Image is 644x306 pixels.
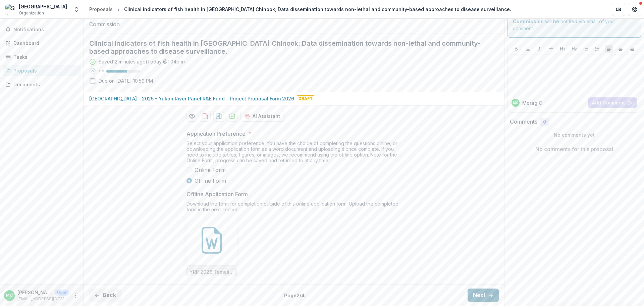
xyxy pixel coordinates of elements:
[5,4,16,15] img: Sitka Sound Science Center
[3,38,81,49] a: Dashboard
[535,45,543,53] button: Italicize
[124,6,511,13] div: Clinical indicators of fish health in [GEOGRAPHIC_DATA] Chinook; Data dissemination towards non-l...
[19,3,67,10] div: [GEOGRAPHIC_DATA]
[99,77,153,84] p: Due on [DATE] 10:59 PM
[13,81,75,88] div: Documents
[468,289,499,302] button: Next
[227,111,237,122] button: download-proposal
[190,269,234,275] span: YRP 2026_Temelio Offline Application Form.docx
[547,45,555,53] button: Strike
[213,111,224,122] button: download-proposal
[87,4,115,14] a: Proposals
[186,111,197,122] button: Preview 6ce0f879-6b90-4af4-bc43-55792618d686-0.pdf
[13,53,75,60] div: Tasks
[240,111,284,122] button: AI Assistant
[87,4,514,14] nav: breadcrumb
[522,99,542,106] p: Morag C
[570,45,578,53] button: Heading 2
[186,201,401,215] div: Download the form for completion outside of this online application form. Upload the completed fo...
[284,292,305,299] p: Page 2 / 4
[71,292,79,300] button: More
[6,293,13,298] div: Morag Clinton
[616,45,625,53] button: Align Center
[13,27,78,33] span: Notifications
[593,45,601,53] button: Ordered List
[13,40,75,47] div: Dashboard
[605,45,613,53] button: Align Left
[543,119,546,125] span: 0
[297,95,314,102] span: Draft
[512,45,520,53] button: Bold
[195,166,226,174] span: Online Form
[186,190,248,198] p: Offline Application Form
[17,296,69,302] p: [EMAIL_ADDRESS][DOMAIN_NAME]
[535,145,613,153] p: No comments for this proposal
[19,10,44,16] span: Organization
[3,79,81,90] a: Documents
[89,6,113,13] div: Proposals
[628,45,636,53] button: Align Right
[72,3,81,16] button: Open entity switcher
[588,97,637,108] button: Add Comment
[89,39,488,55] h2: Clinical indicators of fish health in [GEOGRAPHIC_DATA] Chinook; Data dissemination towards non-l...
[186,140,401,166] div: Select your application preference. You have the choice of completing the questions online, or do...
[200,111,211,122] button: download-proposal
[524,45,532,53] button: Underline
[558,45,567,53] button: Heading 1
[89,95,294,102] p: [GEOGRAPHIC_DATA] - 2025 - Yukon River Panel R&E Fund - Project Proposal Form 2026
[17,289,52,296] p: [PERSON_NAME]
[510,119,537,125] h2: Comments
[55,290,69,296] p: User
[612,3,625,16] button: Partners
[186,215,237,276] div: YRP 2026_Temelio Offline Application Form.docx
[13,67,75,74] div: Proposals
[3,24,81,35] button: Notifications
[99,58,185,65] div: Saved 12 minutes ago ( Today @ 1:04pm )
[510,131,639,138] p: No comments yet
[186,130,246,138] p: Application Preference
[3,65,81,76] a: Proposals
[582,45,590,53] button: Bullet List
[513,101,518,104] div: Morag Clinton
[89,12,156,28] img: Pacific Salmon Commission
[89,289,121,302] button: Back
[99,69,104,74] p: 61 %
[195,177,226,185] span: Offline Form
[3,51,81,62] a: Tasks
[628,3,641,16] button: Get Help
